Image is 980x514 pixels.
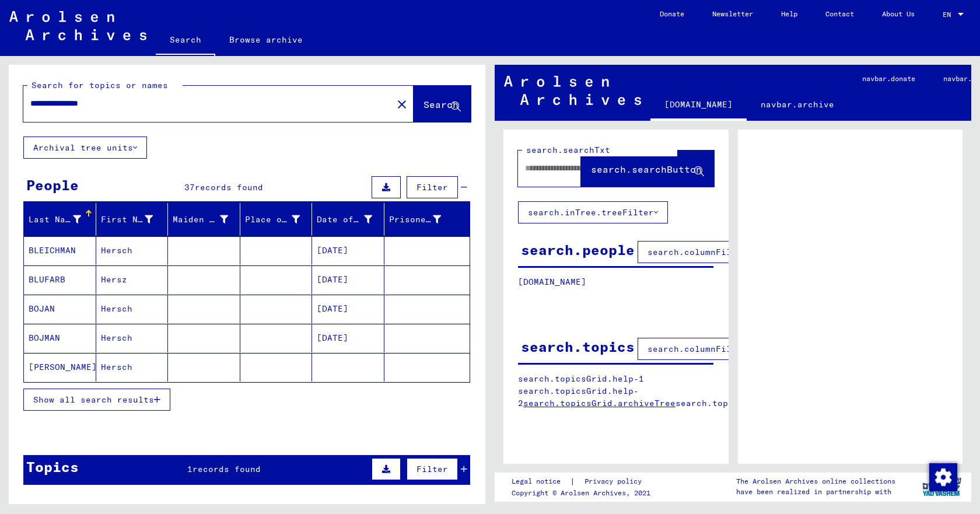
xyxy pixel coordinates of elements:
[173,214,228,226] div: Maiden Name
[317,214,372,226] div: Date of Birth
[747,90,848,118] a: navbar.archive
[575,475,656,488] a: Privacy policy
[32,80,168,90] mat-label: Search for topics or names
[24,324,96,352] mat-cell: BOJMAN
[26,174,79,195] div: People
[638,338,793,360] button: search.columnFilter.filter
[312,324,384,352] mat-cell: [DATE]
[96,236,169,265] mat-cell: Hersch
[736,487,895,497] p: have been realized in partnership with
[389,210,456,229] div: Prisoner #
[920,472,964,501] img: yv_logo.png
[29,214,81,226] div: Last Name
[312,295,384,323] mat-cell: [DATE]
[736,476,895,487] p: The Arolsen Archives online collections
[581,151,714,187] button: search.searchButton
[647,344,783,354] span: search.columnFilter.filter
[192,464,261,474] span: records found
[9,11,146,40] img: Arolsen_neg.svg
[312,203,384,236] mat-header-cell: Date of Birth
[848,65,929,93] a: navbar.donate
[24,236,96,265] mat-cell: BLEICHMAN
[24,265,96,294] mat-cell: BLUFARB
[521,239,635,260] div: search.people
[23,389,170,411] button: Show all search results
[312,265,384,294] mat-cell: [DATE]
[101,210,168,229] div: First Name
[245,214,300,226] div: Place of Birth
[650,90,747,121] a: [DOMAIN_NAME]
[521,336,635,357] div: search.topics
[416,464,448,474] span: Filter
[407,458,458,480] button: Filter
[96,324,169,352] mat-cell: Hersch
[423,99,459,110] span: Search
[416,182,448,193] span: Filter
[638,241,793,263] button: search.columnFilter.filter
[518,276,713,288] p: [DOMAIN_NAME]
[184,182,195,193] span: 37
[26,456,79,477] div: Topics
[389,214,442,226] div: Prisoner #
[504,76,641,105] img: Arolsen_neg.svg
[24,353,96,382] mat-cell: [PERSON_NAME]
[390,92,414,116] button: Clear
[591,163,702,175] span: search.searchButton
[317,210,387,229] div: Date of Birth
[929,463,957,491] div: Change consent
[96,265,169,294] mat-cell: Hersz
[523,398,675,408] a: search.topicsGrid.archiveTree
[24,203,96,236] mat-header-cell: Last Name
[414,86,471,122] button: Search
[943,11,956,19] span: EN
[23,137,147,159] button: Archival tree units
[512,475,656,488] div: |
[96,353,169,382] mat-cell: Hersch
[101,214,153,226] div: First Name
[33,394,154,405] span: Show all search results
[526,145,610,155] mat-label: search.searchTxt
[96,295,169,323] mat-cell: Hersch
[24,295,96,323] mat-cell: BOJAN
[407,176,458,198] button: Filter
[384,203,470,236] mat-header-cell: Prisoner #
[518,373,714,410] p: search.topicsGrid.help-1 search.topicsGrid.help-2 search.topicsGrid.manually.
[195,182,263,193] span: records found
[96,203,169,236] mat-header-cell: First Name
[929,463,957,491] img: Change consent
[156,26,215,56] a: Search
[29,210,96,229] div: Last Name
[168,203,240,236] mat-header-cell: Maiden Name
[512,475,570,488] a: Legal notice
[215,26,317,54] a: Browse archive
[647,247,783,257] span: search.columnFilter.filter
[245,210,315,229] div: Place of Birth
[512,488,656,498] p: Copyright © Arolsen Archives, 2021
[187,464,192,474] span: 1
[240,203,313,236] mat-header-cell: Place of Birth
[395,97,409,111] mat-icon: close
[312,236,384,265] mat-cell: [DATE]
[173,210,243,229] div: Maiden Name
[518,201,668,223] button: search.inTree.treeFilter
